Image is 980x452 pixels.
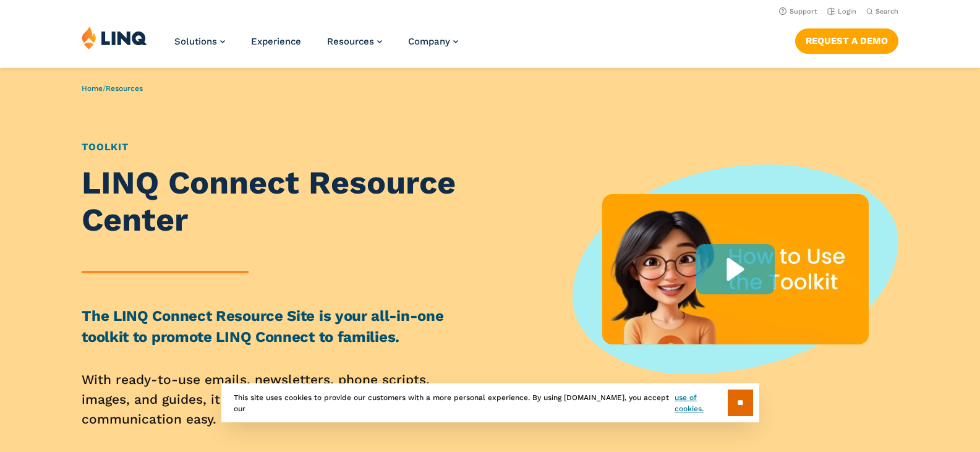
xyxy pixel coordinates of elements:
[174,36,217,47] span: Solutions
[795,26,898,53] nav: Button Navigation
[82,84,143,93] span: /
[82,370,478,429] p: With ready-to-use emails, newsletters, phone scripts, images, and guides, it makes clear, consist...
[174,36,225,47] a: Solutions
[82,141,129,153] a: Toolkit
[675,392,727,414] a: use of cookies.
[82,307,443,346] strong: The LINQ Connect Resource Site is your all-in-one toolkit to promote LINQ Connect to families.
[696,244,775,294] div: Play
[866,7,898,16] button: Open Search Bar
[82,164,478,239] h1: LINQ Connect Resource Center
[408,36,458,47] a: Company
[174,26,458,67] nav: Primary Navigation
[876,7,898,15] span: Search
[327,36,382,47] a: Resources
[408,36,450,47] span: Company
[779,7,817,15] a: Support
[82,84,103,93] a: Home
[795,28,898,53] a: Request a Demo
[251,36,301,47] a: Experience
[327,36,374,47] span: Resources
[82,26,147,49] img: LINQ | K‑12 Software
[221,383,759,422] div: This site uses cookies to provide our customers with a more personal experience. By using [DOMAIN...
[106,84,143,93] a: Resources
[827,7,856,15] a: Login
